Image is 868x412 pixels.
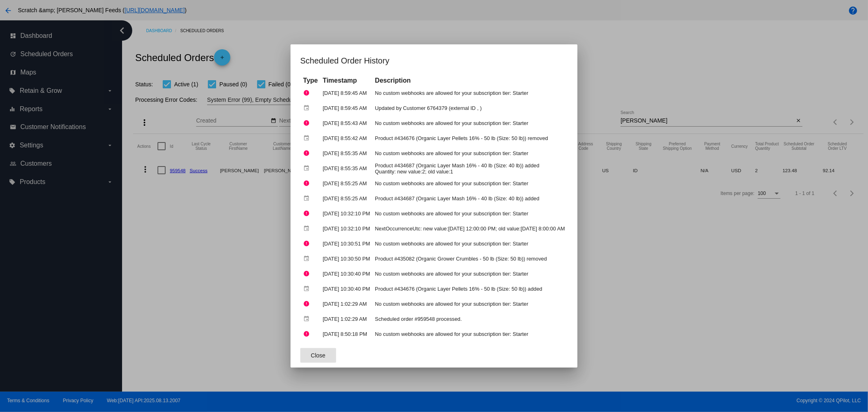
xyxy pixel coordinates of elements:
[321,267,372,281] td: [DATE] 10:30:40 PM
[373,282,567,296] td: Product #434676 (Organic Layer Pellets 16% - 50 lb (Size: 50 lb)) added
[303,267,313,280] mat-icon: error
[321,312,372,326] td: [DATE] 1:02:29 AM
[303,177,313,190] mat-icon: error
[373,176,567,191] td: No custom webhooks are allowed for your subscription tier: Starter
[321,86,372,100] td: [DATE] 8:59:45 AM
[373,327,567,341] td: No custom webhooks are allowed for your subscription tier: Starter
[321,161,372,175] td: [DATE] 8:55:35 AM
[300,54,568,67] h1: Scheduled Order History
[303,87,313,99] mat-icon: error
[303,343,313,355] mat-icon: event
[303,162,313,175] mat-icon: event
[321,116,372,130] td: [DATE] 8:55:43 AM
[373,146,567,160] td: No custom webhooks are allowed for your subscription tier: Starter
[321,191,372,206] td: [DATE] 8:55:25 AM
[311,352,326,359] span: Close
[303,237,313,250] mat-icon: error
[373,86,567,100] td: No custom webhooks are allowed for your subscription tier: Starter
[301,76,320,85] th: Type
[373,267,567,281] td: No custom webhooks are allowed for your subscription tier: Starter
[300,348,336,363] button: Close dialog
[373,101,567,115] td: Updated by Customer 6764379 (external ID , )
[321,76,372,85] th: Timestamp
[321,252,372,266] td: [DATE] 10:30:50 PM
[303,252,313,265] mat-icon: event
[373,342,567,356] td: Product #435082 (Organic Grower Crumbles - 50 lb (Size: 50 lb)) added
[321,237,372,251] td: [DATE] 10:30:51 PM
[303,207,313,220] mat-icon: error
[321,131,372,145] td: [DATE] 8:55:42 AM
[321,282,372,296] td: [DATE] 10:30:40 PM
[373,191,567,206] td: Product #434687 (Organic Layer Mash 16% - 40 lb (Size: 40 lb)) added
[303,132,313,145] mat-icon: event
[321,101,372,115] td: [DATE] 8:59:45 AM
[303,222,313,235] mat-icon: event
[303,117,313,129] mat-icon: error
[373,221,567,236] td: NextOccurrenceUtc: new value:[DATE] 12:00:00 PM; old value:[DATE] 8:00:00 AM
[373,252,567,266] td: Product #435082 (Organic Grower Crumbles - 50 lb (Size: 50 lb)) removed
[321,297,372,311] td: [DATE] 1:02:29 AM
[321,206,372,221] td: [DATE] 10:32:10 PM
[373,76,567,85] th: Description
[303,313,313,325] mat-icon: event
[303,283,313,295] mat-icon: event
[321,146,372,160] td: [DATE] 8:55:35 AM
[303,147,313,160] mat-icon: error
[373,161,567,175] td: Product #434687 (Organic Layer Mash 16% - 40 lb (Size: 40 lb)) added Quantity: new value:2; old v...
[321,327,372,341] td: [DATE] 8:50:18 PM
[373,116,567,130] td: No custom webhooks are allowed for your subscription tier: Starter
[321,221,372,236] td: [DATE] 10:32:10 PM
[303,192,313,205] mat-icon: event
[321,176,372,191] td: [DATE] 8:55:25 AM
[373,206,567,221] td: No custom webhooks are allowed for your subscription tier: Starter
[373,237,567,251] td: No custom webhooks are allowed for your subscription tier: Starter
[321,342,372,356] td: [DATE] 8:50:18 PM
[303,328,313,340] mat-icon: error
[303,102,313,114] mat-icon: event
[373,131,567,145] td: Product #434676 (Organic Layer Pellets 16% - 50 lb (Size: 50 lb)) removed
[303,298,313,310] mat-icon: error
[373,312,567,326] td: Scheduled order #959548 processed.
[373,297,567,311] td: No custom webhooks are allowed for your subscription tier: Starter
